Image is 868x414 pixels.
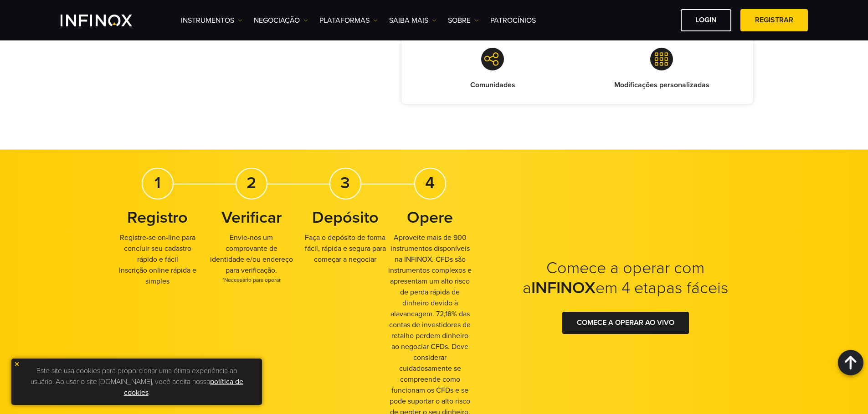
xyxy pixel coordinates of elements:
[340,173,350,193] strong: 3
[61,15,154,26] a: INFINOX Logo
[319,15,378,26] a: PLATAFORMAS
[209,232,294,284] p: Envie-nos um comprovante de identidade e/ou endereço para verificação.
[614,80,709,90] strong: Modificações personalizadas
[16,363,257,400] p: Este site usa cookies para proporcionar uma ótima experiência ao usuário. Ao usar o site [DOMAIN_...
[221,208,282,227] strong: Verificar
[681,9,731,31] a: Login
[14,361,20,367] img: yellow close icon
[303,232,388,265] p: Faça o depósito de forma fácil, rápida e segura para começar a negociar
[470,80,515,90] strong: Comunidades
[312,208,379,227] strong: Depósito
[407,208,453,227] strong: Opere
[490,15,536,26] a: Patrocínios
[448,15,479,26] a: SOBRE
[531,278,596,298] strong: INFINOX
[115,232,200,287] p: Registre-se on-line para concluir seu cadastro rápido e fácil Inscrição online rápida e simples
[389,15,437,26] a: Saiba mais
[154,173,161,193] strong: 1
[512,258,740,298] h2: Comece a operar com a em 4 etapas fáceis
[247,173,256,193] strong: 2
[562,312,689,334] a: COMECE A OPERAR AO VIVO
[740,9,808,31] a: Registrar
[181,15,242,26] a: Instrumentos
[127,208,188,227] strong: Registro
[209,276,294,284] span: *Necessário para operar
[425,173,435,193] strong: 4
[254,15,308,26] a: NEGOCIAÇÃO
